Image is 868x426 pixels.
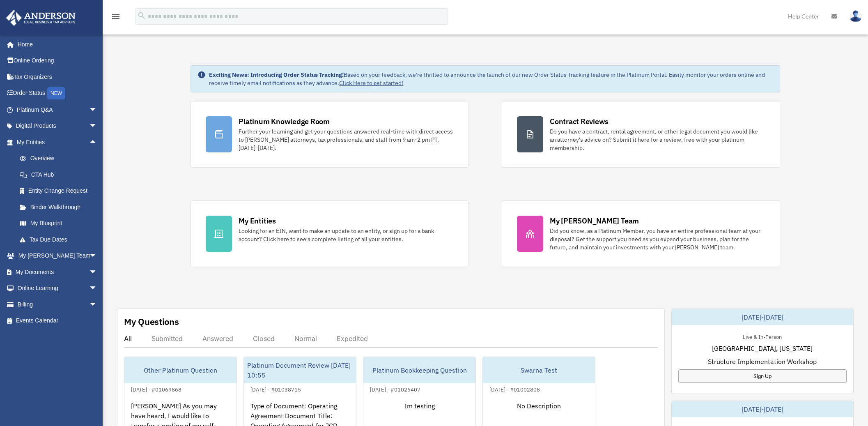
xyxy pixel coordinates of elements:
[11,199,110,215] a: Binder Walkthrough
[550,116,609,127] div: Contract Reviews
[191,101,469,168] a: Platinum Knowledge Room Further your learning and get your questions answered real-time with dire...
[209,71,773,87] div: Based on your feedback, we're thrilled to announce the launch of our new Order Status Tracking fe...
[712,343,813,353] span: [GEOGRAPHIC_DATA], [US_STATE]
[6,85,110,102] a: Order StatusNEW
[244,385,308,393] div: [DATE] - #01038715
[89,264,106,281] span: arrow_drop_down
[736,332,788,341] div: Live & In-Person
[11,215,110,232] a: My Blueprint
[89,248,106,265] span: arrow_drop_down
[124,385,188,393] div: [DATE] - #01069868
[6,280,110,297] a: Online Learningarrow_drop_down
[483,385,547,393] div: [DATE] - #01002808
[244,357,356,383] div: Platinum Document Review [DATE] 10:55
[6,118,110,134] a: Digital Productsarrow_drop_down
[502,101,780,168] a: Contract Reviews Do you have a contract, rental agreement, or other legal document you would like...
[294,334,317,343] div: Normal
[124,315,179,328] div: My Questions
[4,10,78,26] img: Anderson Advisors Platinum Portal
[239,116,330,127] div: Platinum Knowledge Room
[337,334,368,343] div: Expedited
[708,357,817,366] span: Structure Implementation Workshop
[11,150,110,167] a: Overview
[502,200,780,267] a: My [PERSON_NAME] Team Did you know, as a Platinum Member, you have an entire professional team at...
[6,248,110,264] a: My [PERSON_NAME] Teamarrow_drop_down
[89,118,106,135] span: arrow_drop_down
[339,79,403,87] a: Click Here to get started!
[239,227,454,243] div: Looking for an EIN, want to make an update to an entity, or sign up for a bank account? Click her...
[6,264,110,280] a: My Documentsarrow_drop_down
[137,11,146,20] i: search
[111,14,121,21] a: menu
[678,369,847,383] a: Sign Up
[363,385,427,393] div: [DATE] - #01026407
[6,53,110,69] a: Online Ordering
[6,134,110,150] a: My Entitiesarrow_drop_up
[11,166,110,183] a: CTA Hub
[89,101,106,118] span: arrow_drop_down
[11,183,110,199] a: Entity Change Request
[47,87,65,99] div: NEW
[191,200,469,267] a: My Entities Looking for an EIN, want to make an update to an entity, or sign up for a bank accoun...
[124,357,237,383] div: Other Platinum Question
[89,134,106,151] span: arrow_drop_up
[202,334,233,343] div: Answered
[550,227,765,251] div: Did you know, as a Platinum Member, you have an entire professional team at your disposal? Get th...
[483,357,595,383] div: Swarna Test
[239,216,276,226] div: My Entities
[850,10,862,22] img: User Pic
[6,36,106,53] a: Home
[550,216,639,226] div: My [PERSON_NAME] Team
[672,309,854,325] div: [DATE]-[DATE]
[124,334,132,343] div: All
[89,280,106,297] span: arrow_drop_down
[363,357,475,383] div: Platinum Bookkeeping Question
[253,334,275,343] div: Closed
[111,12,121,21] i: menu
[89,296,106,313] span: arrow_drop_down
[152,334,183,343] div: Submitted
[6,69,110,85] a: Tax Organizers
[6,313,110,329] a: Events Calendar
[239,127,454,152] div: Further your learning and get your questions answered real-time with direct access to [PERSON_NAM...
[550,127,765,152] div: Do you have a contract, rental agreement, or other legal document you would like an attorney's ad...
[209,71,344,78] strong: Exciting News: Introducing Order Status Tracking!
[11,231,110,248] a: Tax Due Dates
[6,296,110,313] a: Billingarrow_drop_down
[6,101,110,118] a: Platinum Q&Aarrow_drop_down
[672,401,854,417] div: [DATE]-[DATE]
